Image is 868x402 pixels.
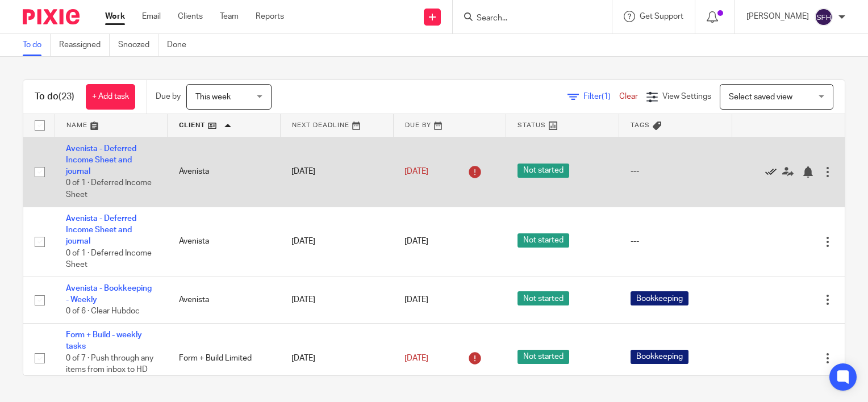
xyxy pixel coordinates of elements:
span: 0 of 6 · Clear Hubdoc [66,308,140,316]
h1: To do [35,91,74,103]
a: Clients [178,11,203,22]
span: Not started [518,291,569,305]
span: [DATE] [404,354,428,362]
span: 0 of 1 · Deferred Income Sheet [66,249,152,269]
span: Not started [518,233,569,248]
a: To do [23,34,51,56]
div: --- [631,166,721,177]
span: This week [195,93,231,101]
span: View Settings [662,93,711,101]
a: Form + Build - weekly tasks [66,331,142,350]
span: [DATE] [404,238,428,246]
a: Reassigned [59,34,110,56]
img: svg%3E [815,8,833,26]
td: Avenista [168,207,281,277]
img: Pixie [23,9,80,24]
a: Avenista - Bookkeeping - Weekly [66,284,152,304]
td: [DATE] [280,137,393,207]
span: (1) [602,93,611,101]
span: Not started [518,164,569,178]
a: Reports [256,11,284,22]
span: (23) [59,92,74,101]
span: [DATE] [404,296,428,304]
a: Snoozed [118,34,158,56]
td: [DATE] [280,323,393,393]
a: Clear [619,93,638,101]
span: 0 of 1 · Deferred Income Sheet [66,179,152,199]
a: Team [220,11,239,22]
span: Bookkeeping [631,291,688,305]
span: Select saved view [729,93,792,101]
input: Search [475,14,578,24]
span: Not started [518,350,569,364]
p: Due by [156,91,181,102]
a: Avenista - Deferred Income Sheet and journal [66,215,136,246]
p: [PERSON_NAME] [746,11,809,22]
div: --- [631,236,721,247]
td: Form + Build Limited [168,323,281,393]
a: Email [142,11,161,22]
span: [DATE] [404,167,428,175]
td: [DATE] [280,277,393,323]
a: Work [105,11,125,22]
a: Mark as done [765,166,782,177]
span: 0 of 7 · Push through any items from inbox to HD for processing [66,354,153,386]
td: Avenista [168,137,281,207]
td: Avenista [168,277,281,323]
span: Get Support [640,12,683,20]
a: + Add task [86,84,135,110]
td: [DATE] [280,207,393,277]
span: Filter [583,93,619,101]
span: Tags [631,122,650,128]
a: Done [167,34,195,56]
span: Bookkeeping [631,350,688,364]
a: Avenista - Deferred Income Sheet and journal [66,145,136,176]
